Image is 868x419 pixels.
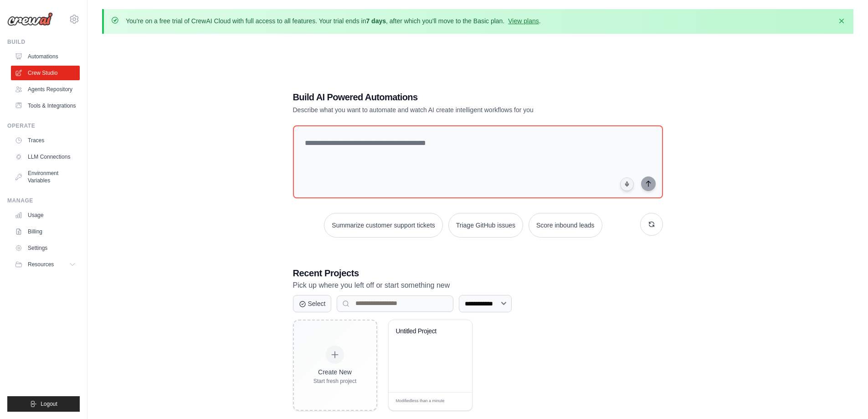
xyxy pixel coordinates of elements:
[41,400,57,408] span: Logout
[11,82,80,97] a: Agents Repository
[293,267,663,279] h3: Recent Projects
[28,261,54,268] span: Resources
[11,208,80,222] a: Usage
[11,150,80,164] a: LLM Connections
[7,396,80,412] button: Logout
[450,398,458,405] span: Edit
[7,38,80,46] div: Build
[293,279,663,291] p: Pick up where you left off or start something new
[620,177,634,191] button: Click to speak your automation idea
[11,49,80,64] a: Automations
[293,91,599,103] h1: Build AI Powered Automations
[529,213,602,238] button: Score inbound leads
[508,17,539,25] a: View plans
[11,166,80,188] a: Environment Variables
[11,98,80,113] a: Tools & Integrations
[396,327,451,336] div: Untitled Project
[7,122,80,129] div: Operate
[313,378,357,385] div: Start fresh project
[11,241,80,255] a: Settings
[11,66,80,80] a: Crew Studio
[126,16,541,26] p: You're on a free trial of CrewAI Cloud with full access to all features. Your trial ends in , aft...
[640,213,663,236] button: Get new suggestions
[448,213,523,238] button: Triage GitHub issues
[7,197,80,204] div: Manage
[11,133,80,148] a: Traces
[293,105,599,114] p: Describe what you want to automate and watch AI create intelligent workflows for you
[7,12,53,26] img: Logo
[324,213,442,238] button: Summarize customer support tickets
[11,224,80,239] a: Billing
[293,295,332,312] button: Select
[313,367,357,377] div: Create New
[11,257,80,272] button: Resources
[396,398,445,404] span: Modified less than a minute
[366,17,386,25] strong: 7 days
